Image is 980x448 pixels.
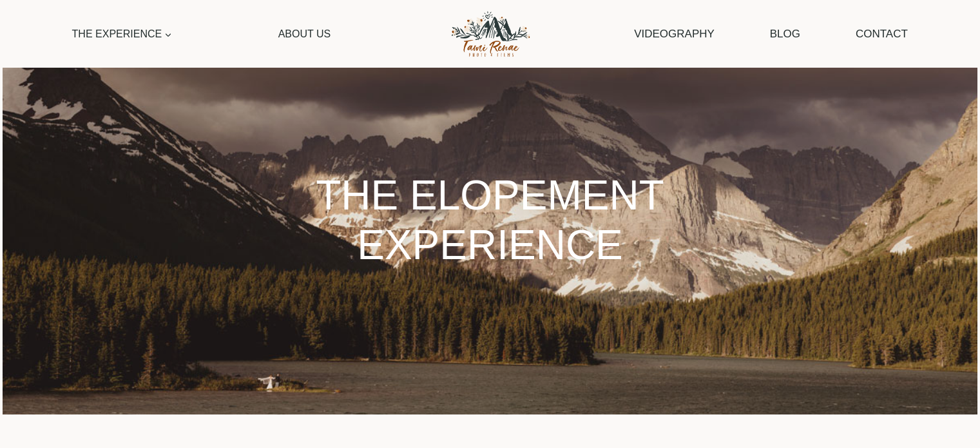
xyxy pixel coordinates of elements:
a: Blog [764,17,807,50]
a: Contact [849,17,914,50]
a: About Us [272,19,337,48]
span: The Experience [72,26,173,43]
a: The Experience [66,19,178,48]
nav: Secondary [628,17,914,50]
a: Videography [628,17,721,50]
nav: Primary [66,19,337,48]
img: Tami Renae Photo & Films Logo [437,7,543,61]
h1: THE ELOPEMENT EXPERIENCE [307,171,673,270]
